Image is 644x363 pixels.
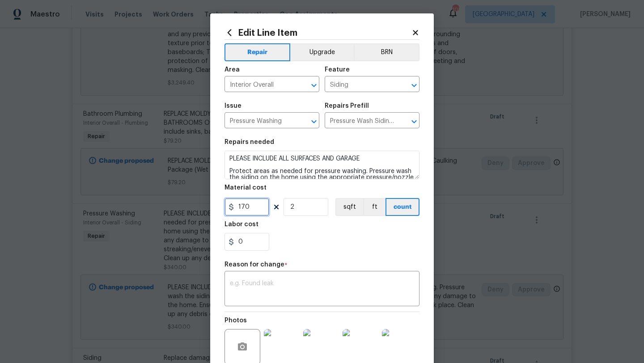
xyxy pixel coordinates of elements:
h5: Repairs needed [225,139,274,145]
h5: Labor cost [225,221,258,228]
textarea: PLEASE INCLUDE ALL SURFACES AND GARAGE Protect areas as needed for pressure washing. Pressure was... [225,151,419,179]
button: Open [408,115,420,128]
button: BRN [354,43,419,61]
button: Upgrade [290,43,354,61]
button: Open [308,79,320,92]
button: Repair [225,43,290,61]
button: count [386,198,419,216]
h5: Material cost [225,185,267,191]
button: Open [408,79,420,92]
h5: Issue [225,103,241,109]
h5: Reason for change [225,262,284,268]
h5: Area [225,67,240,73]
h5: Repairs Prefill [325,103,369,109]
button: ft [363,198,386,216]
button: Open [308,115,320,128]
h2: Edit Line Item [225,28,411,38]
button: sqft [335,198,363,216]
h5: Photos [225,317,247,324]
h5: Feature [325,67,350,73]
